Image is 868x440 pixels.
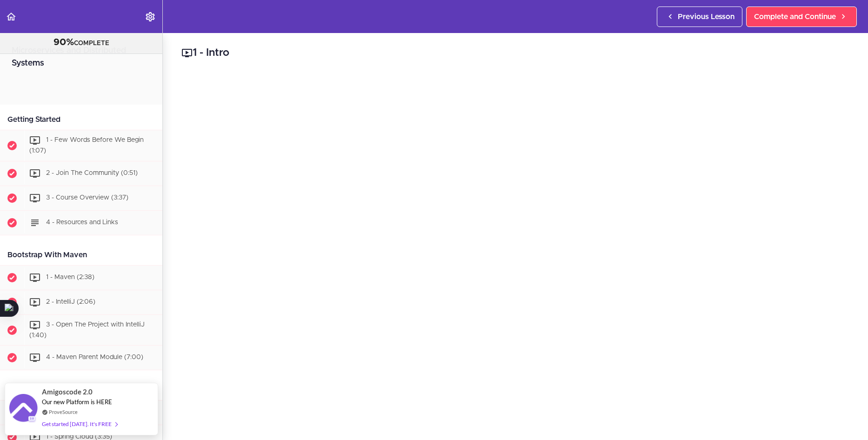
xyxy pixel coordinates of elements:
span: 2 - Join The Community (0:51) [46,170,138,176]
span: 1 - Maven (2:38) [46,274,94,280]
span: Amigoscode 2.0 [42,387,93,397]
a: ProveSource [49,408,78,416]
span: 4 - Resources and Links [46,219,118,226]
h2: 1 - Intro [181,45,849,61]
div: Get started [DATE]. It's FREE [42,419,117,429]
span: Complete and Continue [754,11,836,22]
span: Previous Lesson [678,11,734,22]
img: provesource social proof notification image [9,394,37,424]
span: 2 - IntelliJ (2:06) [46,299,95,305]
span: 3 - Course Overview (3:37) [46,194,128,201]
span: 1 - Few Words Before We Begin (1:07) [29,137,144,154]
svg: Back to course curriculum [6,11,17,22]
span: 4 - Maven Parent Module (7:00) [46,354,143,361]
a: Complete and Continue [746,7,857,27]
svg: Settings Menu [145,11,156,22]
a: Previous Lesson [657,7,742,27]
div: COMPLETE [12,37,151,49]
span: 90% [53,38,74,47]
span: 3 - Open The Project with IntelliJ (1:40) [29,321,145,339]
span: Our new Platform is HERE [42,398,112,406]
